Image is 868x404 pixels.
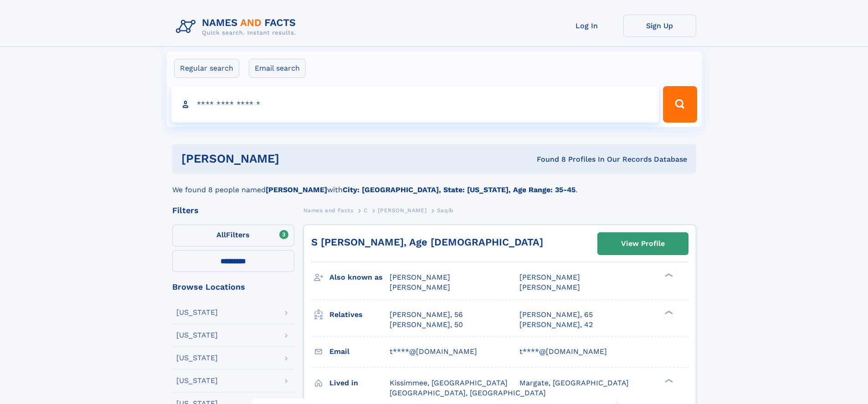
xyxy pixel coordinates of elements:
[663,272,673,278] div: ❯
[408,154,687,164] div: Found 8 Profiles In Our Records Database
[519,273,580,281] span: [PERSON_NAME]
[329,344,390,359] h3: Email
[519,320,593,330] a: [PERSON_NAME], 42
[176,354,218,362] div: [US_STATE]
[266,185,327,194] b: [PERSON_NAME]
[390,320,463,330] a: [PERSON_NAME], 50
[174,59,239,78] label: Regular search
[329,375,390,391] h3: Lived in
[364,205,368,216] a: C
[364,207,368,214] span: C
[176,332,218,339] div: [US_STATE]
[329,307,390,322] h3: Relatives
[216,230,226,239] span: All
[181,153,408,164] h1: [PERSON_NAME]
[329,270,390,285] h3: Also known as
[390,378,508,387] span: Kissimmee, [GEOGRAPHIC_DATA]
[171,86,659,123] input: search input
[176,377,218,384] div: [US_STATE]
[621,233,665,254] div: View Profile
[623,15,696,37] a: Sign Up
[390,310,463,320] a: [PERSON_NAME], 56
[311,236,543,248] a: S [PERSON_NAME], Age [DEMOGRAPHIC_DATA]
[378,205,426,216] a: [PERSON_NAME]
[390,283,450,291] span: [PERSON_NAME]
[519,378,629,387] span: Margate, [GEOGRAPHIC_DATA]
[249,59,306,78] label: Email search
[663,378,673,384] div: ❯
[519,310,593,320] a: [PERSON_NAME], 65
[519,283,580,291] span: [PERSON_NAME]
[390,389,546,397] span: [GEOGRAPHIC_DATA], [GEOGRAPHIC_DATA]
[663,86,697,123] button: Search Button
[437,207,454,214] span: Saqib
[172,15,303,39] img: Logo Names and Facts
[172,283,294,291] div: Browse Locations
[663,309,673,315] div: ❯
[172,225,294,246] label: Filters
[176,309,218,316] div: [US_STATE]
[598,233,688,255] a: View Profile
[172,206,294,215] div: Filters
[303,205,354,216] a: Names and Facts
[390,273,450,281] span: [PERSON_NAME]
[550,15,623,37] a: Log In
[172,174,696,195] div: We found 8 people named with .
[378,207,426,214] span: [PERSON_NAME]
[343,185,575,194] b: City: [GEOGRAPHIC_DATA], State: [US_STATE], Age Range: 35-45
